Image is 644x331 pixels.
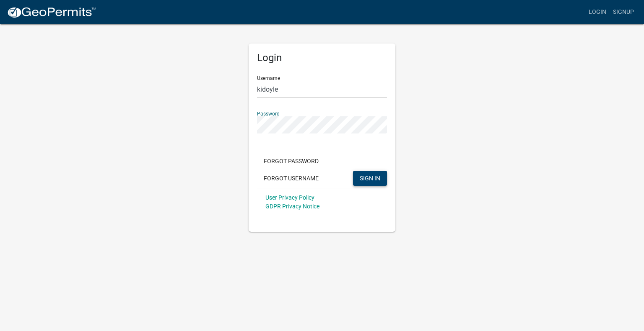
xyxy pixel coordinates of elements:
[360,174,380,181] span: SIGN IN
[257,154,325,169] button: Forgot Password
[265,194,314,201] a: User Privacy Policy
[585,4,610,20] a: Login
[265,203,319,210] a: GDPR Privacy Notice
[610,4,637,20] a: Signup
[257,171,325,186] button: Forgot Username
[257,52,387,64] h5: Login
[353,171,387,186] button: SIGN IN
